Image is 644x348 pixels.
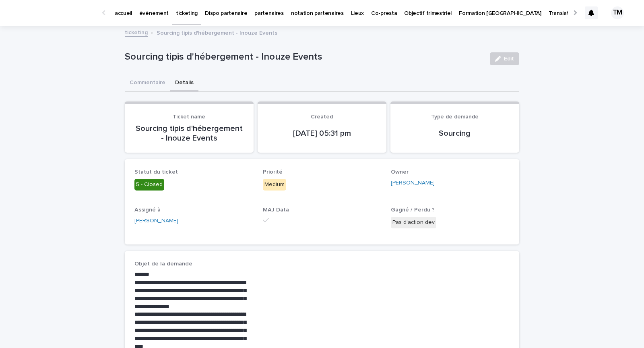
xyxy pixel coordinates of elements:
[134,124,244,143] p: Sourcing tipis d'hébergement - Inouze Events
[125,27,148,37] a: ticketing
[134,217,178,225] a: [PERSON_NAME]
[134,261,192,267] span: Objet de la demande
[391,179,435,187] a: [PERSON_NAME]
[134,179,164,191] div: 5 - Closed
[391,169,409,175] span: Owner
[173,114,205,120] span: Ticket name
[391,217,436,228] div: Pas d'action dev
[611,6,624,19] div: TM
[16,5,94,21] img: Ls34BcGeRexTGTNfXpUC
[504,56,514,62] span: Edit
[263,179,286,191] div: Medium
[134,169,178,175] span: Statut du ticket
[400,128,510,138] p: Sourcing
[134,207,161,213] span: Assigné à
[391,207,435,213] span: Gagné / Perdu ?
[125,75,170,92] button: Commentaire
[263,207,289,213] span: MAJ Data
[490,52,519,65] button: Edit
[263,169,283,175] span: Priorité
[267,128,377,138] p: [DATE] 05:31 pm
[170,75,198,92] button: Details
[125,51,483,63] p: Sourcing tipis d'hébergement - Inouze Events
[431,114,479,120] span: Type de demande
[311,114,333,120] span: Created
[157,28,277,37] p: Sourcing tipis d'hébergement - Inouze Events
